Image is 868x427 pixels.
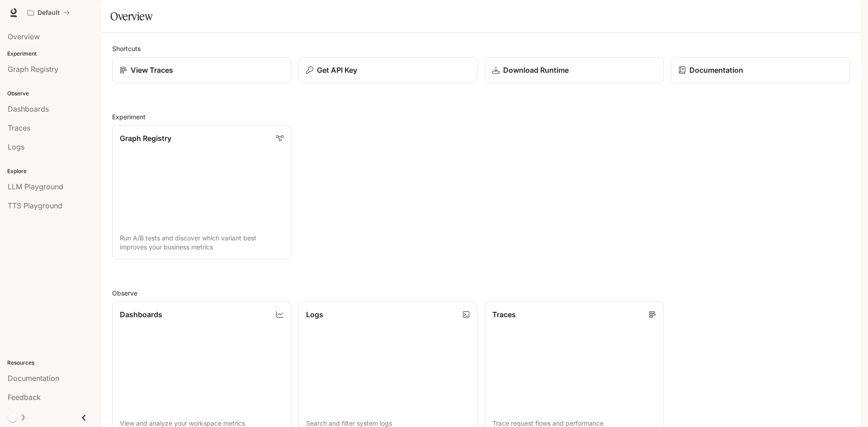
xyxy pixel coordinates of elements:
p: Traces [492,309,516,320]
button: Get API Key [298,57,477,83]
a: Download Runtime [485,57,664,83]
p: Download Runtime [503,65,569,75]
a: Documentation [671,57,850,83]
p: Run A/B tests and discover which variant best improves your business metrics [120,234,283,252]
a: View Traces [112,57,291,83]
p: Default [38,9,60,17]
h1: Overview [110,7,152,25]
button: All workspaces [24,4,74,22]
p: Graph Registry [120,133,171,144]
h2: Experiment [112,112,850,122]
p: Get API Key [317,65,357,75]
h2: Observe [112,288,850,298]
p: Documentation [689,65,743,75]
p: View Traces [131,65,173,75]
a: Graph RegistryRun A/B tests and discover which variant best improves your business metrics [112,125,291,259]
p: Dashboards [120,309,162,320]
p: Logs [306,309,323,320]
h2: Shortcuts [112,44,850,53]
